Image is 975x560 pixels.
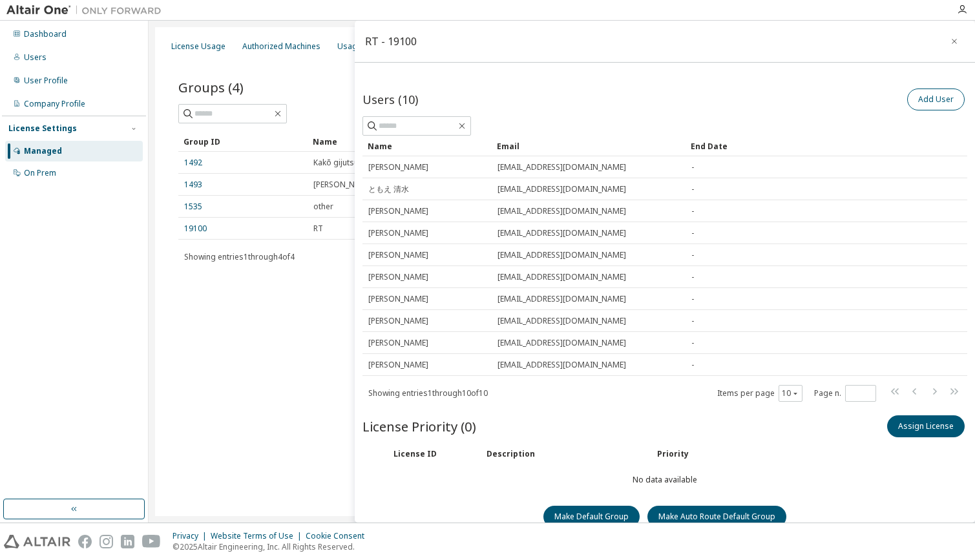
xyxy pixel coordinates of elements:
button: Assign License [887,415,965,437]
img: instagram.svg [100,535,113,548]
span: [EMAIL_ADDRESS][DOMAIN_NAME] [498,250,626,260]
div: Description [487,449,642,459]
span: Users (10) [362,92,418,107]
div: Email [497,136,680,156]
span: other [313,202,333,212]
button: Add User [907,88,965,110]
a: 19100 [184,223,207,234]
span: - [691,184,694,194]
span: - [691,360,694,370]
span: Items per page [717,385,802,402]
img: altair_logo.svg [4,535,70,548]
img: Altair One [6,4,168,17]
a: 1535 [184,202,202,212]
div: Name [368,136,487,156]
span: [EMAIL_ADDRESS][DOMAIN_NAME] [498,272,626,282]
div: Cookie Consent [306,531,372,541]
img: linkedin.svg [121,535,134,548]
div: Company Profile [24,99,85,109]
span: [EMAIL_ADDRESS][DOMAIN_NAME] [498,184,626,194]
div: Managed [24,146,62,156]
button: Make Auto Route Default Group [647,506,786,528]
span: [PERSON_NAME] [368,338,428,348]
div: No data available [362,86,967,534]
span: Kakō gijutsu-bu [313,158,371,168]
span: Groups (4) [178,78,244,96]
span: RT [313,223,323,234]
span: [EMAIL_ADDRESS][DOMAIN_NAME] [498,294,626,304]
span: - [691,294,694,304]
div: Dashboard [24,29,67,39]
div: Group ID [183,131,302,152]
img: youtube.svg [142,535,161,548]
span: License Priority (0) [362,417,476,435]
span: - [691,250,694,260]
div: On Prem [24,168,56,178]
span: ともえ 清水 [368,184,409,194]
div: Website Terms of Use [211,531,306,541]
span: [PERSON_NAME] [368,228,428,238]
div: Priority [657,449,689,459]
span: - [691,338,694,348]
span: - [691,316,694,326]
span: [EMAIL_ADDRESS][DOMAIN_NAME] [498,228,626,238]
div: Authorized Machines [242,41,320,52]
span: [PERSON_NAME] [368,294,428,304]
span: [PERSON_NAME] [368,250,428,260]
a: 1493 [184,180,202,190]
span: - [691,162,694,172]
div: License Usage [171,41,225,52]
span: [EMAIL_ADDRESS][DOMAIN_NAME] [498,162,626,172]
span: [PERSON_NAME] [368,316,428,326]
span: Showing entries 1 through 10 of 10 [368,388,488,399]
span: [PERSON_NAME] [368,272,428,282]
span: [PERSON_NAME] [368,162,428,172]
button: 10 [782,388,799,399]
span: [EMAIL_ADDRESS][DOMAIN_NAME] [498,338,626,348]
span: [EMAIL_ADDRESS][DOMAIN_NAME] [498,206,626,216]
span: - [691,228,694,238]
div: Name [313,131,464,152]
span: Page n. [814,385,876,402]
span: [PERSON_NAME] [368,206,428,216]
span: [PERSON_NAME] kaihatsu-bu [313,180,419,190]
div: Privacy [173,531,211,541]
div: End Date [691,136,918,156]
div: License Settings [8,123,77,134]
div: RT - 19100 [365,36,417,47]
span: [PERSON_NAME] [368,360,428,370]
a: 1492 [184,158,202,168]
p: © 2025 Altair Engineering, Inc. All Rights Reserved. [173,541,372,552]
img: facebook.svg [78,535,92,548]
span: - [691,206,694,216]
div: Usage Logs [337,41,383,52]
div: User Profile [24,76,68,86]
div: Users [24,52,47,63]
span: [EMAIL_ADDRESS][DOMAIN_NAME] [498,316,626,326]
button: Make Default Group [543,506,640,528]
span: [EMAIL_ADDRESS][DOMAIN_NAME] [498,360,626,370]
div: License ID [393,449,471,459]
span: Showing entries 1 through 4 of 4 [184,251,295,262]
span: - [691,272,694,282]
